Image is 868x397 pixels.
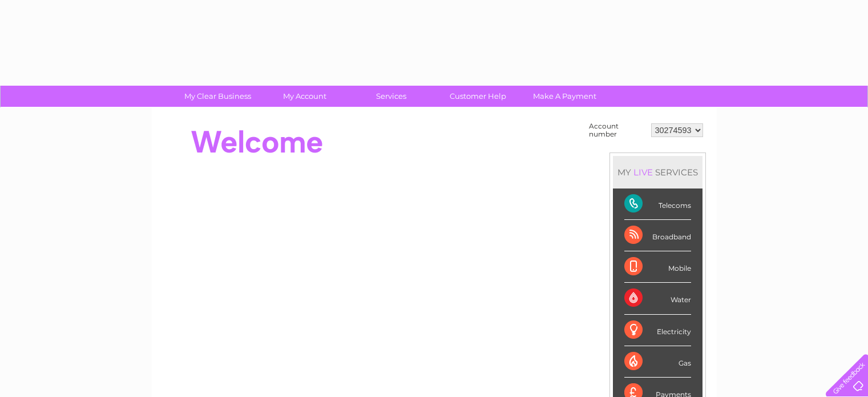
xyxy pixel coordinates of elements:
a: Customer Help [431,86,525,107]
div: MY SERVICES [613,156,703,189]
a: My Account [257,86,352,107]
div: Broadband [624,220,691,251]
div: LIVE [631,167,655,178]
div: Mobile [624,251,691,283]
div: Water [624,283,691,314]
a: Make A Payment [518,86,612,107]
a: Services [344,86,438,107]
div: Gas [624,346,691,378]
td: Account number [586,119,648,141]
div: Electricity [624,315,691,346]
div: Telecoms [624,189,691,220]
a: My Clear Business [171,86,265,107]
